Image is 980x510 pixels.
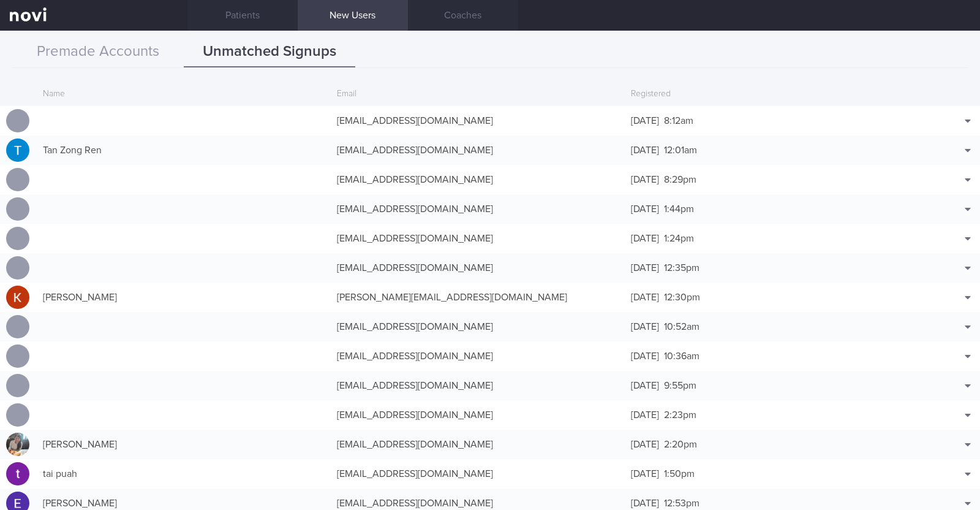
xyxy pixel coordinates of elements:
span: 2:20pm [664,440,697,449]
span: [DATE] [631,469,659,479]
span: 9:55pm [664,381,696,390]
span: 12:30pm [664,292,700,302]
span: [DATE] [631,322,659,332]
span: [DATE] [631,381,659,390]
div: Name [37,83,331,106]
span: 12:53pm [664,498,699,508]
span: 1:24pm [664,234,694,243]
div: Tan Zong Ren [37,138,331,162]
button: Premade Accounts [12,37,184,67]
div: Registered [625,83,919,106]
div: [EMAIL_ADDRESS][DOMAIN_NAME] [331,256,625,280]
div: [EMAIL_ADDRESS][DOMAIN_NAME] [331,432,625,457]
span: [DATE] [631,175,659,185]
span: 1:44pm [664,204,694,214]
span: [DATE] [631,292,659,302]
div: Email [331,83,625,106]
div: [EMAIL_ADDRESS][DOMAIN_NAME] [331,462,625,486]
span: 2:23pm [664,410,696,420]
span: [DATE] [631,440,659,449]
span: 1:50pm [664,469,695,479]
span: 8:29pm [664,175,696,185]
span: 8:12am [664,116,693,126]
span: [DATE] [631,204,659,214]
div: tai puah [37,462,331,486]
span: [DATE] [631,351,659,361]
div: [EMAIL_ADDRESS][DOMAIN_NAME] [331,226,625,251]
div: [EMAIL_ADDRESS][DOMAIN_NAME] [331,403,625,427]
div: [EMAIL_ADDRESS][DOMAIN_NAME] [331,167,625,192]
button: Unmatched Signups [184,37,355,67]
span: [DATE] [631,410,659,420]
div: [EMAIL_ADDRESS][DOMAIN_NAME] [331,108,625,133]
div: [PERSON_NAME][EMAIL_ADDRESS][DOMAIN_NAME] [331,285,625,310]
span: [DATE] [631,263,659,273]
span: [DATE] [631,498,659,508]
span: 12:35pm [664,263,699,273]
span: [DATE] [631,116,659,126]
span: [DATE] [631,145,659,155]
span: 10:52am [664,322,699,332]
span: [DATE] [631,234,659,243]
span: 12:01am [664,145,697,155]
div: [EMAIL_ADDRESS][DOMAIN_NAME] [331,197,625,221]
span: 10:36am [664,351,699,361]
div: [EMAIL_ADDRESS][DOMAIN_NAME] [331,373,625,398]
div: [PERSON_NAME] [37,285,331,310]
div: [EMAIL_ADDRESS][DOMAIN_NAME] [331,314,625,339]
div: [EMAIL_ADDRESS][DOMAIN_NAME] [331,344,625,368]
div: [EMAIL_ADDRESS][DOMAIN_NAME] [331,138,625,162]
div: [PERSON_NAME] [37,432,331,457]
